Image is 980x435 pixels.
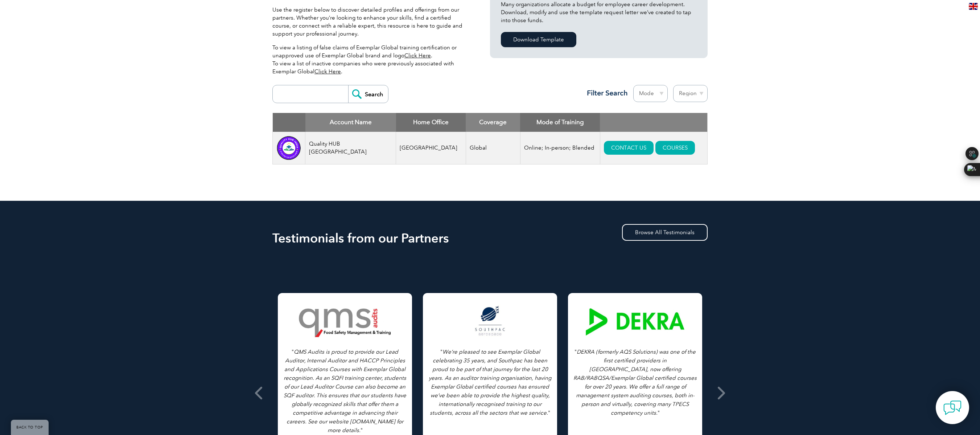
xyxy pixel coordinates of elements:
th: Home Office: activate to sort column ascending [396,113,466,132]
img: contact-chat.png [943,399,962,417]
img: 1f5f17b3-71f2-ef11-be21-002248955c5a-logo.png [276,135,301,160]
p: " " [428,347,552,417]
td: Quality HUB [GEOGRAPHIC_DATA] [305,132,396,164]
th: Account Name: activate to sort column descending [305,113,396,132]
td: Online; In-person; Blended [520,132,600,164]
p: " " [283,347,407,435]
a: Click Here [314,68,341,75]
a: Browse All Testimonials [622,224,708,241]
td: [GEOGRAPHIC_DATA] [396,132,466,164]
h2: Testimonials from our Partners [272,232,708,244]
th: Mode of Training: activate to sort column ascending [520,113,600,132]
p: Use the register below to discover detailed profiles and offerings from our partners. Whether you... [272,6,468,38]
th: Coverage: activate to sort column ascending [466,113,520,132]
p: " " [573,347,697,417]
a: BACK TO TOP [11,420,49,435]
i: We’re pleased to see Exemplar Global celebrating 35 years, and Southpac has been proud to be part... [429,349,551,416]
a: CONTACT US [604,141,654,155]
i: DEKRA (formerly AQS Solutions) was one of the first certified providers in [GEOGRAPHIC_DATA], now... [573,349,697,416]
input: Search [348,85,388,103]
i: QMS Audits is proud to provide our Lead Auditor, Internal Auditor and HACCP Principles and Applic... [284,349,406,434]
p: Many organizations allocate a budget for employee career development. Download, modify and use th... [501,0,697,24]
a: Click Here [404,52,431,59]
td: Global [466,132,520,164]
h3: Filter Search [582,89,628,98]
th: : activate to sort column ascending [600,113,707,132]
p: To view a listing of false claims of Exemplar Global training certification or unapproved use of ... [272,44,468,76]
a: COURSES [655,141,695,155]
img: en [969,3,978,10]
a: Download Template [501,32,576,47]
